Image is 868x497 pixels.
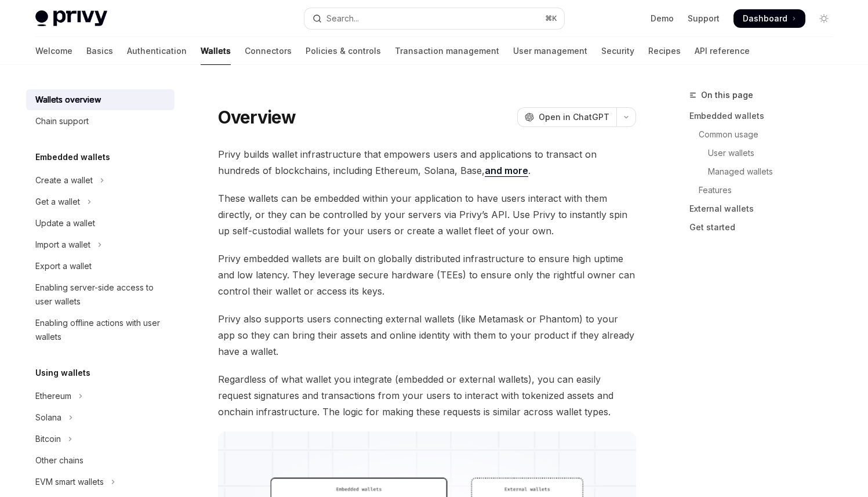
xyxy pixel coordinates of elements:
a: API reference [695,37,750,65]
a: Wallets [201,37,231,65]
div: Get a wallet [35,195,80,209]
a: External wallets [689,199,842,218]
div: Wallets overview [35,93,101,107]
div: EVM smart wallets [35,475,104,489]
img: light logo [35,10,107,27]
button: Toggle Bitcoin section [26,429,175,449]
button: Toggle dark mode [815,9,833,28]
div: Other chains [35,454,83,467]
a: Connectors [245,37,292,65]
button: Toggle Get a wallet section [26,191,175,212]
a: User wallets [689,144,842,162]
a: Export a wallet [26,256,175,277]
a: Other chains [26,450,175,471]
div: Update a wallet [35,216,95,230]
a: Transaction management [395,37,499,65]
div: Solana [35,411,61,425]
div: Import a wallet [35,238,90,252]
a: Common usage [689,125,842,144]
a: and more [485,165,528,177]
a: Recipes [648,37,681,65]
a: Enabling offline actions with user wallets [26,313,175,347]
span: Open in ChatGPT [539,111,609,123]
span: Privy also supports users connecting external wallets (like Metamask or Phantom) to your app so t... [218,311,636,360]
a: Chain support [26,111,175,132]
a: Get started [689,218,842,237]
a: User management [513,37,587,65]
a: Security [601,37,634,65]
div: Ethereum [35,389,71,403]
button: Toggle Ethereum section [26,386,175,407]
a: Managed wallets [689,162,842,181]
div: Export a wallet [35,259,92,273]
div: Chain support [35,114,89,128]
h5: Embedded wallets [35,150,110,164]
div: Enabling server-side access to user wallets [35,281,168,309]
a: Update a wallet [26,213,175,234]
div: Bitcoin [35,432,61,446]
a: Demo [651,13,674,24]
h5: Using wallets [35,366,90,380]
div: Enabling offline actions with user wallets [35,316,168,344]
button: Open in ChatGPT [517,107,616,127]
a: Enabling server-side access to user wallets [26,277,175,312]
button: Toggle Create a wallet section [26,170,175,191]
div: Create a wallet [35,173,93,187]
span: On this page [701,88,753,102]
a: Embedded wallets [689,107,842,125]
a: Wallets overview [26,89,175,110]
span: Privy builds wallet infrastructure that empowers users and applications to transact on hundreds o... [218,146,636,179]
span: ⌘ K [545,14,557,23]
div: Search... [326,12,359,26]
a: Basics [86,37,113,65]
a: Features [689,181,842,199]
span: Dashboard [743,13,787,24]
a: Policies & controls [306,37,381,65]
a: Support [688,13,720,24]
span: Regardless of what wallet you integrate (embedded or external wallets), you can easily request si... [218,371,636,420]
button: Open search [304,8,564,29]
button: Toggle EVM smart wallets section [26,471,175,492]
button: Toggle Solana section [26,407,175,428]
button: Toggle Import a wallet section [26,234,175,255]
span: These wallets can be embedded within your application to have users interact with them directly, ... [218,190,636,239]
a: Dashboard [733,9,805,28]
a: Authentication [127,37,187,65]
span: Privy embedded wallets are built on globally distributed infrastructure to ensure high uptime and... [218,251,636,299]
a: Welcome [35,37,72,65]
h1: Overview [218,107,296,128]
